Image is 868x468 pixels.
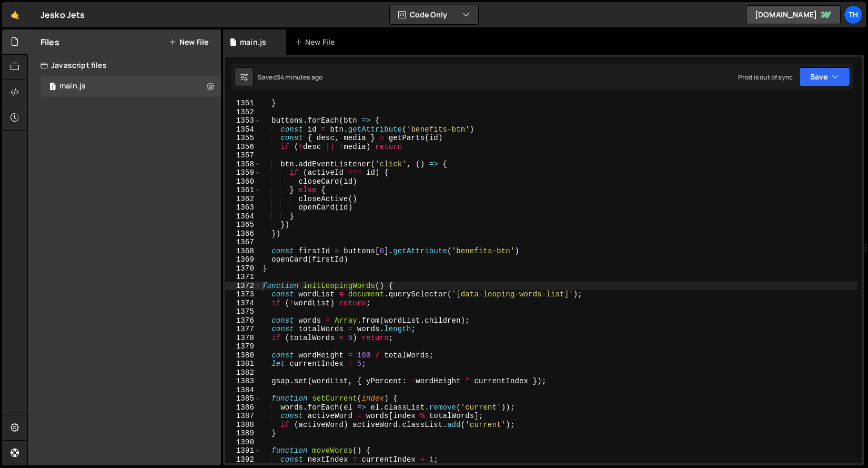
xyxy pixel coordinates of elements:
button: Code Only [390,5,478,24]
div: 1353 [225,116,261,125]
div: 1374 [225,299,261,308]
div: 1375 [225,307,261,316]
h2: Files [41,36,59,48]
div: 1356 [225,143,261,152]
div: 1368 [225,247,261,256]
a: [DOMAIN_NAME] [746,5,841,24]
div: 1390 [225,438,261,447]
div: 1373 [225,290,261,299]
div: 1354 [225,125,261,134]
div: 1391 [225,446,261,455]
div: 1382 [225,369,261,377]
div: 1372 [225,282,261,291]
div: 1358 [225,160,261,169]
div: 1357 [225,151,261,160]
div: 1371 [225,273,261,282]
div: 1377 [225,325,261,334]
div: 1352 [225,108,261,117]
div: 1387 [225,412,261,421]
div: 1392 [225,455,261,464]
div: 1361 [225,186,261,195]
a: 🤙 [2,2,28,27]
div: 1379 [225,342,261,351]
div: Saved [258,73,322,82]
div: New File [295,37,339,47]
div: 1363 [225,203,261,212]
div: 1369 [225,255,261,264]
div: 1388 [225,421,261,430]
div: 1351 [225,99,261,108]
div: 1389 [225,429,261,438]
div: 1359 [225,168,261,177]
div: 1381 [225,360,261,369]
div: 34 minutes ago [277,73,322,82]
div: main.js [240,37,266,47]
div: main.js [59,82,86,91]
div: 1360 [225,177,261,186]
div: Javascript files [28,55,221,76]
div: 16759/45776.js [41,76,221,97]
div: 1364 [225,212,261,221]
button: Save [799,67,850,86]
div: 1380 [225,351,261,360]
span: 1 [49,83,56,92]
div: 1362 [225,195,261,204]
div: 1367 [225,238,261,247]
div: 1366 [225,230,261,238]
div: Jesko Jets [41,8,85,21]
div: 1355 [225,134,261,143]
div: 1384 [225,386,261,395]
div: 1370 [225,264,261,273]
div: 1376 [225,316,261,325]
div: 1378 [225,334,261,343]
a: Th [844,5,863,24]
div: 1385 [225,394,261,403]
div: Prod is out of sync [738,73,793,82]
button: New File [169,38,208,46]
div: 1383 [225,377,261,386]
div: 1365 [225,221,261,230]
div: 1386 [225,403,261,412]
